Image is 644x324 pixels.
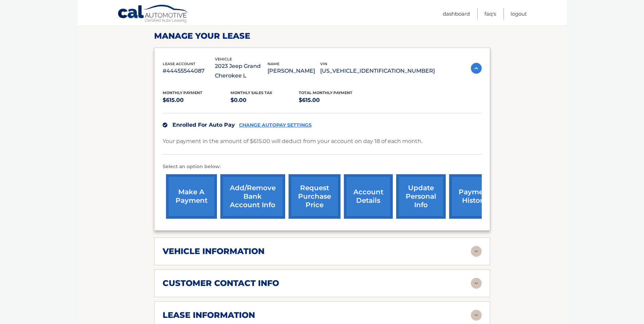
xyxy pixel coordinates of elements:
a: CHANGE AUTOPAY SETTINGS [239,122,312,128]
a: request purchase price [289,174,341,219]
img: accordion-active.svg [471,63,482,74]
a: account details [344,174,393,219]
h2: vehicle information [163,246,264,256]
a: FAQ's [484,8,496,19]
a: update personal info [396,174,446,219]
span: vin [320,61,327,66]
a: Cal Automotive [117,4,189,24]
p: [US_VEHICLE_IDENTIFICATION_NUMBER] [320,66,435,76]
span: Monthly sales Tax [231,90,272,95]
a: make a payment [166,174,217,219]
a: payment history [449,174,500,219]
p: Your payment in the amount of $615.00 will deduct from your account on day 18 of each month. [163,137,422,146]
span: Enrolled For Auto Pay [172,122,235,128]
span: lease account [163,61,196,66]
h2: lease information [163,310,255,320]
span: vehicle [215,57,232,61]
img: accordion-rest.svg [471,310,482,321]
h2: Manage Your Lease [154,31,490,41]
img: accordion-rest.svg [471,278,482,289]
p: $615.00 [299,95,367,105]
p: #44455544087 [163,66,215,76]
span: Total Monthly Payment [299,90,352,95]
p: Select an option below: [163,163,482,171]
img: accordion-rest.svg [471,246,482,257]
p: $615.00 [163,95,231,105]
img: check.svg [163,123,167,127]
a: Dashboard [443,8,470,19]
span: name [268,61,279,66]
p: $0.00 [231,95,299,105]
p: [PERSON_NAME] [268,66,320,76]
a: Logout [511,8,527,19]
span: Monthly Payment [163,90,202,95]
a: Add/Remove bank account info [220,174,285,219]
h2: customer contact info [163,278,279,288]
p: 2023 Jeep Grand Cherokee L [215,61,268,80]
